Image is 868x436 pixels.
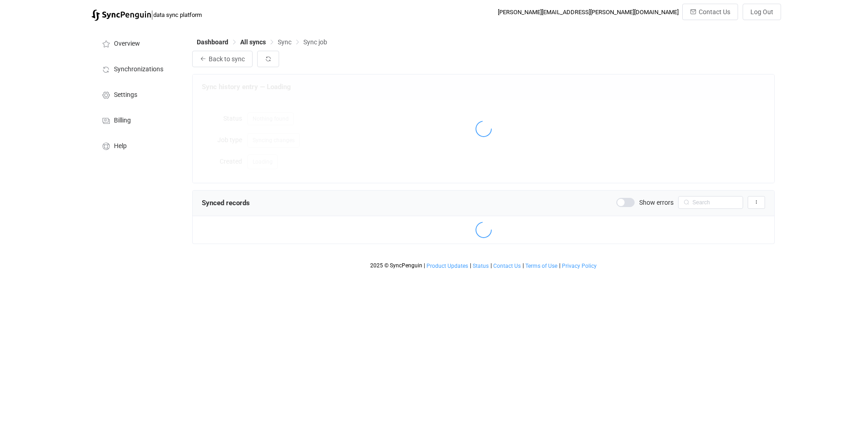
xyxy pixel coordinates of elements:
[197,39,327,45] div: Breadcrumb
[561,263,597,269] a: Privacy Policy
[114,40,140,48] span: Overview
[472,263,489,269] a: Status
[678,196,743,209] input: Search
[743,4,781,20] button: Log Out
[525,263,558,269] a: Terms of Use
[151,8,153,21] span: |
[498,9,679,16] div: [PERSON_NAME][EMAIL_ADDRESS][PERSON_NAME][DOMAIN_NAME]
[639,199,674,206] span: Show errors
[470,262,471,269] span: |
[493,263,521,269] span: Contact Us
[370,262,422,269] span: 2025 © SyncPenguin
[153,11,202,18] span: data sync platform
[491,262,492,269] span: |
[699,8,730,16] span: Contact Us
[559,262,561,269] span: |
[562,263,597,269] span: Privacy Policy
[92,30,183,56] a: Overview
[202,199,250,207] span: Synced records
[114,143,127,150] span: Help
[114,66,163,73] span: Synchronizations
[426,263,469,269] a: Product Updates
[278,38,291,46] span: Sync
[92,133,183,158] a: Help
[92,8,202,21] a: |data sync platform
[493,263,521,269] a: Contact Us
[426,263,468,269] span: Product Updates
[523,262,524,269] span: |
[303,38,327,46] span: Sync job
[92,10,151,21] img: syncpenguin.svg
[424,262,425,269] span: |
[192,51,253,67] button: Back to sync
[114,117,131,124] span: Billing
[750,8,773,16] span: Log Out
[92,56,183,81] a: Synchronizations
[473,263,489,269] span: Status
[525,263,557,269] span: Terms of Use
[197,38,228,46] span: Dashboard
[209,55,245,63] span: Back to sync
[92,107,183,133] a: Billing
[114,91,137,99] span: Settings
[92,81,183,107] a: Settings
[240,38,266,46] span: All syncs
[682,4,738,20] button: Contact Us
